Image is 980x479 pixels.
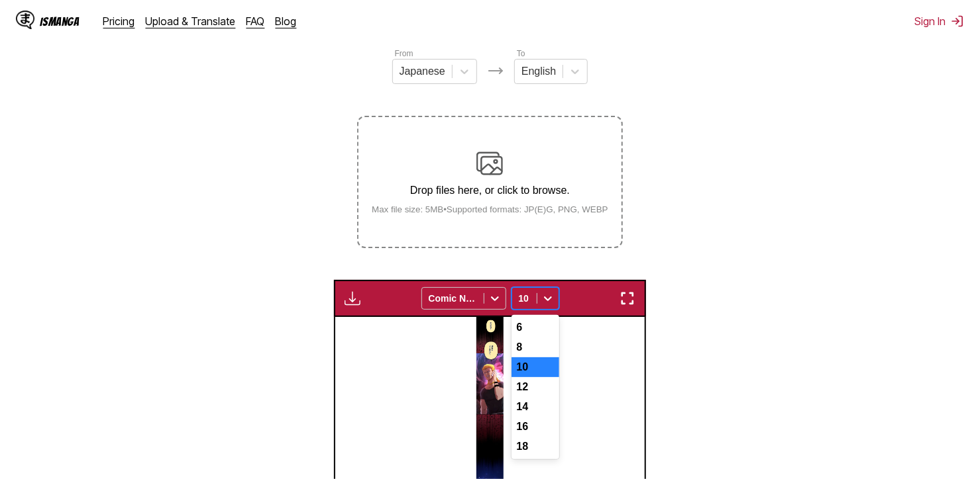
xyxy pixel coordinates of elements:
small: Max file size: 5MB • Supported formats: JP(E)G, PNG, WEBP [361,204,619,214]
div: 10 [512,357,559,377]
a: Upload & Translate [146,15,236,28]
div: 14 [512,397,559,417]
img: IsManga Logo [16,11,34,29]
div: 12 [512,377,559,397]
div: IsManga [40,15,80,28]
button: Sign In [914,15,964,28]
a: FAQ [246,15,265,28]
a: Blog [276,15,297,28]
img: Download translated images [345,290,360,306]
div: 8 [512,337,559,357]
img: Sign out [951,15,964,28]
a: Pricing [103,15,135,28]
label: To [517,49,525,58]
div: 16 [512,417,559,437]
img: Languages icon [488,63,504,79]
a: IsManga LogoIsManga [16,11,103,32]
div: 6 [512,318,559,337]
p: Drop files here, or click to browse. [361,185,619,196]
img: Enter fullscreen [620,290,635,306]
label: From [395,49,413,58]
div: 18 [512,437,559,457]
